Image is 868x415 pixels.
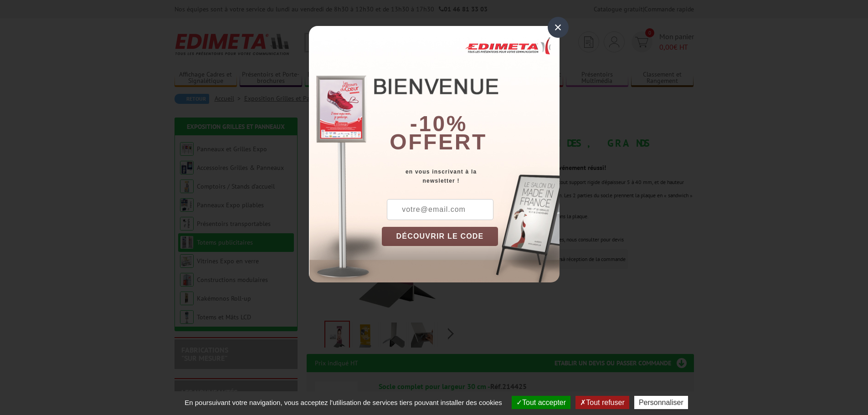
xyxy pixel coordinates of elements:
font: offert [390,130,487,154]
div: × [548,17,569,38]
span: En poursuivant votre navigation, vous acceptez l'utilisation de services tiers pouvant installer ... [180,399,507,406]
b: -10% [410,112,467,136]
button: Personnaliser (fenêtre modale) [634,396,688,409]
button: Tout refuser [575,396,629,409]
input: votre@email.com [387,199,493,220]
button: DÉCOUVRIR LE CODE [382,227,498,246]
div: en vous inscrivant à la newsletter ! [382,167,560,185]
button: Tout accepter [512,396,570,409]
